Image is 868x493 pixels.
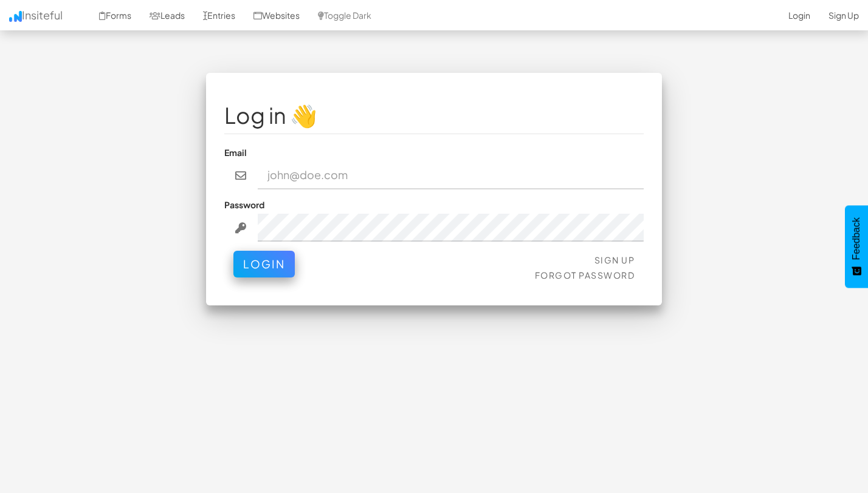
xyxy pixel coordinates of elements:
span: Feedback [851,217,862,260]
label: Password [224,199,264,211]
button: Login [233,251,295,277]
label: Email [224,146,247,158]
a: Forgot Password [535,270,635,280]
h1: Log in 👋 [224,103,644,127]
button: Feedback - Show survey [845,205,868,288]
img: icon.png [9,11,22,22]
input: john@doe.com [258,161,644,189]
a: Sign Up [594,254,635,265]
